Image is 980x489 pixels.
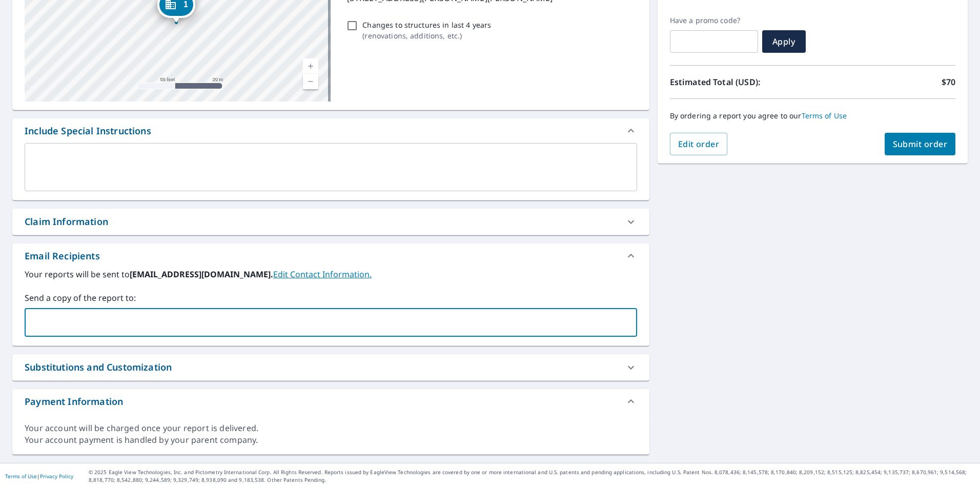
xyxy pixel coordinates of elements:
div: Your account will be charged once your report is delivered. [25,422,637,434]
span: Submit order [893,138,948,150]
div: Claim Information [25,215,108,229]
div: Include Special Instructions [12,118,649,143]
span: Apply [770,36,798,47]
button: Apply [762,30,806,53]
div: Substitutions and Customization [12,354,649,380]
div: Your account payment is handled by your parent company. [25,434,637,446]
p: Estimated Total (USD): [670,76,813,88]
div: Substitutions and Customization [25,360,172,374]
div: Include Special Instructions [25,124,151,138]
p: Changes to structures in last 4 years [362,19,491,30]
a: Terms of Use [802,111,847,120]
div: Payment Information [12,389,649,414]
a: Current Level 19, Zoom Out [303,74,318,89]
a: EditContactInfo [273,269,372,280]
div: Email Recipients [12,243,649,268]
button: Submit order [885,133,956,155]
label: Have a promo code? [670,16,758,25]
span: 1 [183,1,188,8]
p: ( renovations, additions, etc. ) [362,30,491,41]
p: © 2025 Eagle View Technologies, Inc. and Pictometry International Corp. All Rights Reserved. Repo... [89,468,975,484]
a: Current Level 19, Zoom In [303,58,318,74]
b: [EMAIL_ADDRESS][DOMAIN_NAME]. [130,269,273,280]
button: Edit order [670,133,728,155]
a: Privacy Policy [40,473,73,480]
div: Claim Information [12,209,649,235]
p: By ordering a report you agree to our [670,111,955,120]
p: $70 [942,76,955,88]
label: Send a copy of the report to: [25,292,637,304]
label: Your reports will be sent to [25,268,637,280]
div: Payment Information [25,395,123,409]
div: Email Recipients [25,249,100,263]
span: Edit order [678,138,720,150]
a: Terms of Use [5,473,37,480]
p: | [5,473,73,479]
